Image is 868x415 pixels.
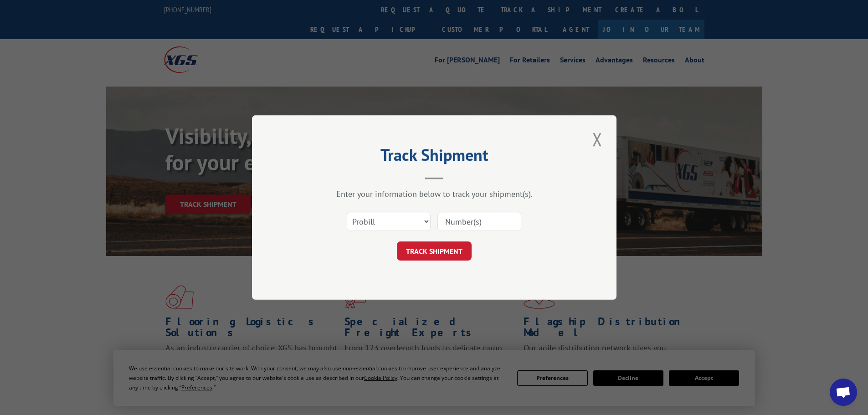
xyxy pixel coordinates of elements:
h2: Track Shipment [298,149,571,166]
button: TRACK SHIPMENT [397,241,472,261]
button: Close modal [590,127,605,152]
input: Number(s) [437,212,521,231]
a: Open chat [830,379,857,406]
div: Enter your information below to track your shipment(s). [298,189,571,199]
